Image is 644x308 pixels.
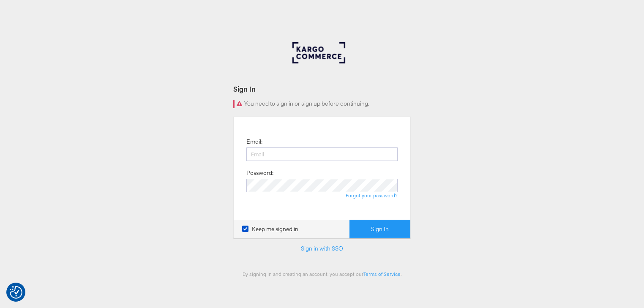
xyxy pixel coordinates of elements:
[346,192,398,199] a: Forgot your password?
[10,286,22,299] img: Revisit consent button
[233,100,411,108] div: You need to sign in or sign up before continuing.
[246,169,273,177] label: Password:
[10,286,22,299] button: Consent Preferences
[363,271,401,277] a: Terms of Service
[246,138,262,146] label: Email:
[233,271,411,277] div: By signing in and creating an account, you accept our .
[301,245,343,252] a: Sign in with SSO
[349,220,410,239] button: Sign In
[242,225,298,233] label: Keep me signed in
[233,84,411,94] div: Sign In
[246,147,398,161] input: Email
